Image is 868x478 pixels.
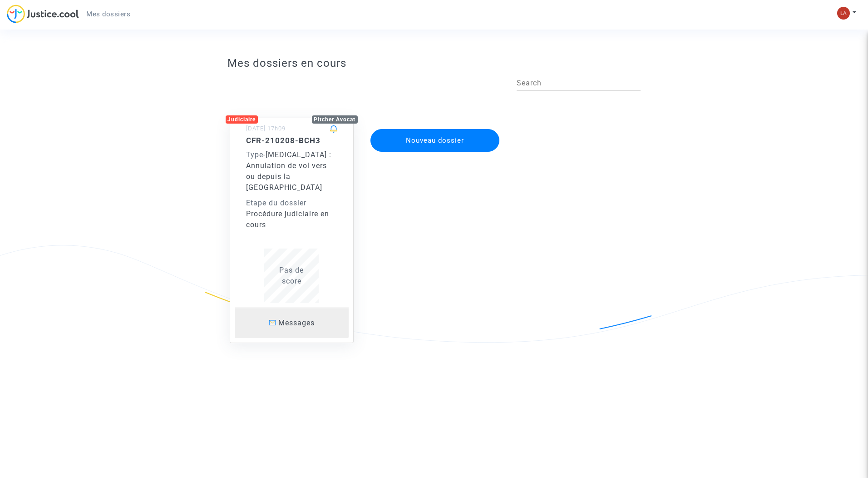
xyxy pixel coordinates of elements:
a: Messages [235,308,349,338]
div: Judiciaire [226,115,258,124]
img: 3585804b07e52878e9af1ede95350ee0 [837,7,850,20]
img: jc-logo.svg [7,5,79,23]
span: Mes dossiers [86,10,130,18]
button: Nouveau dossier [370,129,499,152]
a: Nouveau dossier [370,123,500,132]
h5: CFR-210208-BCH3 [246,136,338,145]
span: Messages [278,319,315,327]
small: [DATE] 17h09 [246,125,286,132]
span: Pas de score [279,266,304,285]
div: Pitcher Avocat [312,115,358,124]
div: Etape du dossier [246,198,338,209]
span: Type [246,150,263,159]
h3: Mes dossiers en cours [227,57,641,70]
a: JudiciairePitcher Avocat[DATE] 17h09CFR-210208-BCH3Type-[MEDICAL_DATA] : Annulation de vol vers o... [221,100,363,343]
div: Procédure judiciaire en cours [246,209,338,230]
span: - [246,150,266,159]
a: Mes dossiers [79,7,138,21]
span: [MEDICAL_DATA] : Annulation de vol vers ou depuis la [GEOGRAPHIC_DATA] [246,150,331,192]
